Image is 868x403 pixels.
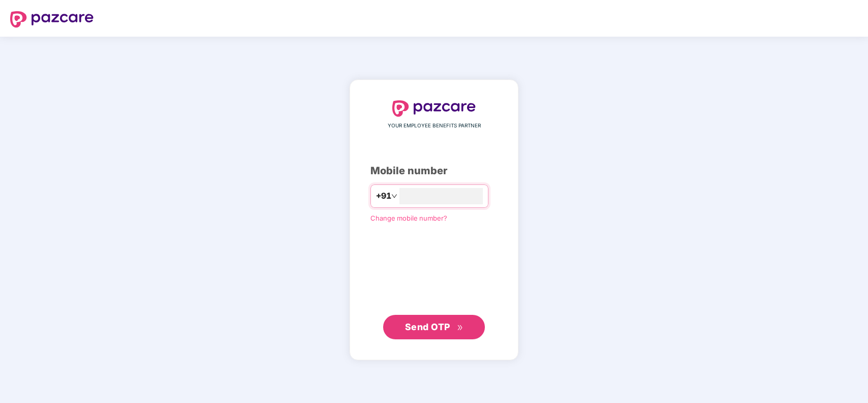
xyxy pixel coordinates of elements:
img: logo [392,100,476,117]
img: logo [10,11,94,28]
span: +91 [376,190,391,202]
a: Change mobile number? [370,214,447,222]
span: YOUR EMPLOYEE BENEFITS PARTNER [388,122,481,130]
div: Mobile number [370,163,498,179]
span: double-right [457,325,464,331]
span: Send OTP [405,321,450,332]
span: down [391,193,397,199]
button: Send OTPdouble-right [383,315,485,339]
